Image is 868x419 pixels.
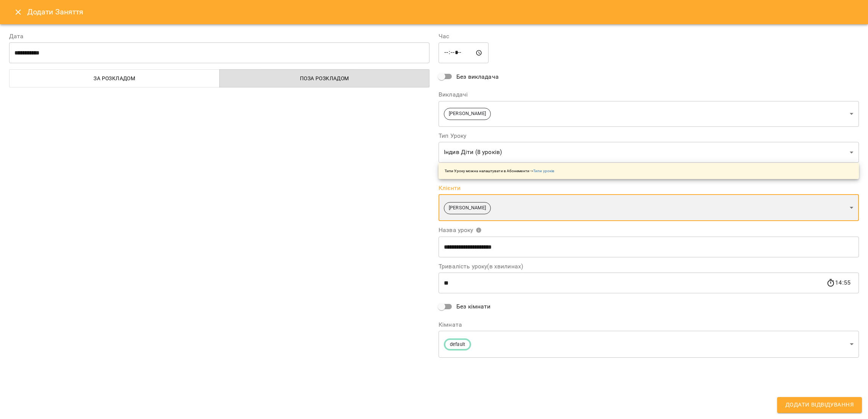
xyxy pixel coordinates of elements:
[777,397,862,413] button: Додати Відвідування
[439,142,859,163] div: Індив Діти (8 уроків)
[533,169,554,173] a: Типи уроків
[439,194,859,221] div: [PERSON_NAME]
[219,69,430,87] button: Поза розкладом
[439,227,482,233] span: Назва уроку
[439,263,859,269] label: Тривалість уроку(в хвилинах)
[439,322,859,328] label: Кімната
[439,33,859,39] label: Час
[439,101,859,127] div: [PERSON_NAME]
[785,400,854,410] span: Додати Відвідування
[456,302,491,311] span: Без кімнати
[14,74,215,83] span: За розкладом
[9,69,220,87] button: За розкладом
[9,33,429,39] label: Дата
[456,72,499,81] span: Без викладача
[476,227,482,233] svg: Вкажіть назву уроку або виберіть клієнтів
[224,74,425,83] span: Поза розкладом
[9,3,27,21] button: Close
[444,110,490,117] span: [PERSON_NAME]
[444,204,490,212] span: [PERSON_NAME]
[439,92,859,98] label: Викладачі
[439,331,859,358] div: default
[445,168,554,174] p: Типи Уроку можна налаштувати в Абонементи ->
[439,133,859,139] label: Тип Уроку
[439,185,859,191] label: Клієнти
[27,6,859,18] h6: Додати Заняття
[445,341,470,348] span: default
